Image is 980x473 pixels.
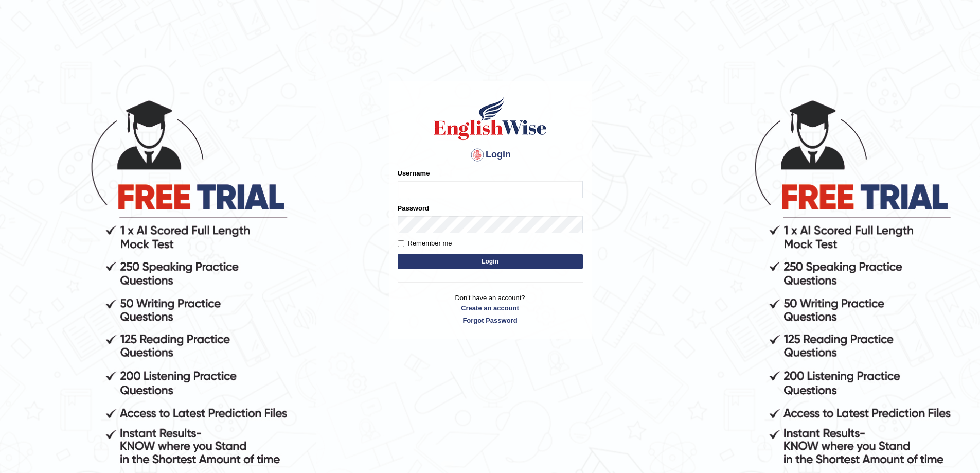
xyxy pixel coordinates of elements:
input: Remember me [398,240,404,247]
img: Logo of English Wise sign in for intelligent practice with AI [432,95,549,142]
button: Login [398,254,583,269]
label: Remember me [398,238,452,249]
label: Password [398,203,429,213]
a: Create an account [398,303,583,313]
a: Forgot Password [398,316,583,325]
h4: Login [398,147,583,163]
label: Username [398,168,430,178]
p: Don't have an account? [398,293,583,325]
